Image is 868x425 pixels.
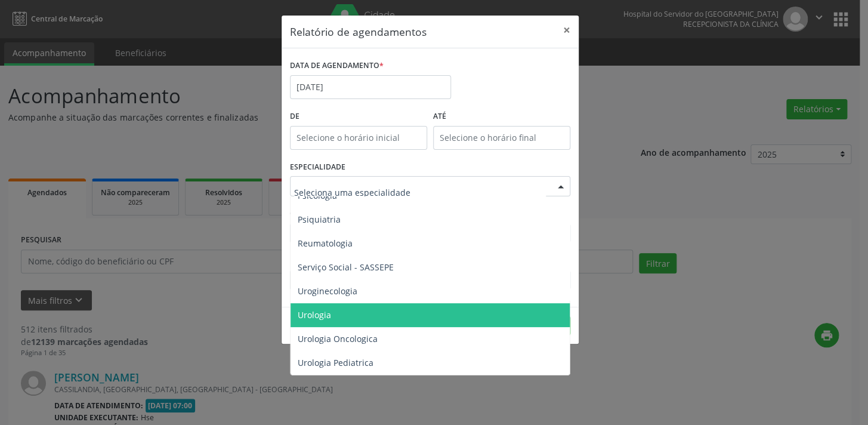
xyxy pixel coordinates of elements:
span: Serviço Social - SASSEPE [298,261,394,273]
label: DATA DE AGENDAMENTO [290,57,384,75]
span: Reumatologia [298,238,353,249]
span: Psiquiatria [298,214,341,225]
span: Urologia Pediatrica [298,357,373,368]
label: ESPECIALIDADE [290,158,345,177]
span: Uroginecologia [298,285,357,297]
input: Selecione o horário inicial [290,126,427,150]
input: Seleciona uma especialidade [294,180,546,204]
h5: Relatório de agendamentos [290,24,427,39]
button: Close [555,16,579,45]
label: De [290,107,427,126]
span: Urologia Oncologica [298,333,378,344]
label: ATÉ [433,107,570,126]
input: Selecione o horário final [433,126,570,150]
span: Urologia [298,309,331,321]
input: Selecione uma data ou intervalo [290,75,451,99]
